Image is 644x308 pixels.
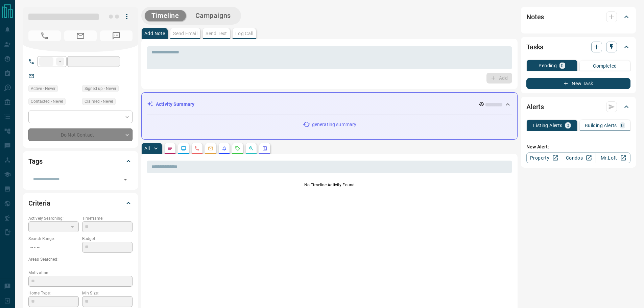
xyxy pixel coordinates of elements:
h2: Alerts [526,101,544,112]
h2: Criteria [28,198,50,209]
a: -- [39,73,42,78]
p: All [144,146,150,151]
p: New Alert: [526,143,630,150]
svg: Listing Alerts [221,146,227,151]
p: -- - -- [28,242,79,253]
p: Completed [593,64,617,68]
div: Do Not Contact [28,128,133,141]
p: Add Note [144,31,165,36]
div: Activity Summary [147,98,512,111]
svg: Emails [208,146,213,151]
span: No Number [100,30,133,41]
p: 0 [567,123,569,128]
svg: Opportunities [248,146,254,151]
button: Timeline [145,10,186,21]
p: Activity Summary [156,101,194,108]
p: 0 [621,123,624,128]
h2: Tasks [526,42,543,52]
svg: Agent Actions [262,146,267,151]
svg: Requests [235,146,240,151]
p: Motivation: [28,270,133,276]
span: Claimed - Never [85,98,113,105]
p: Building Alerts [585,123,617,128]
svg: Notes [167,146,173,151]
div: Tasks [526,39,630,55]
svg: Calls [194,146,200,151]
div: Alerts [526,99,630,115]
button: Campaigns [189,10,238,21]
div: Tags [28,153,133,169]
p: Home Type: [28,290,79,296]
span: No Email [64,30,97,41]
svg: Lead Browsing Activity [181,146,186,151]
p: Search Range: [28,236,79,242]
p: Budget: [82,236,133,242]
span: Active - Never [31,85,55,92]
button: Open [121,175,130,184]
button: New Task [526,78,630,89]
p: Timeframe: [82,215,133,221]
h2: Notes [526,11,544,22]
p: 0 [561,63,564,68]
a: Property [526,152,561,163]
a: Mr.Loft [596,152,630,163]
p: No Timeline Activity Found [147,182,512,188]
p: Min Size: [82,290,133,296]
p: Pending [539,63,557,68]
span: Signed up - Never [85,85,116,92]
span: No Number [28,30,61,41]
div: Notes [526,9,630,25]
p: Actively Searching: [28,215,79,221]
div: Criteria [28,195,133,211]
p: generating summary [312,121,356,128]
a: Condos [561,152,596,163]
h2: Tags [28,156,42,167]
p: Listing Alerts [533,123,563,128]
span: Contacted - Never [31,98,63,105]
p: Areas Searched: [28,256,133,262]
